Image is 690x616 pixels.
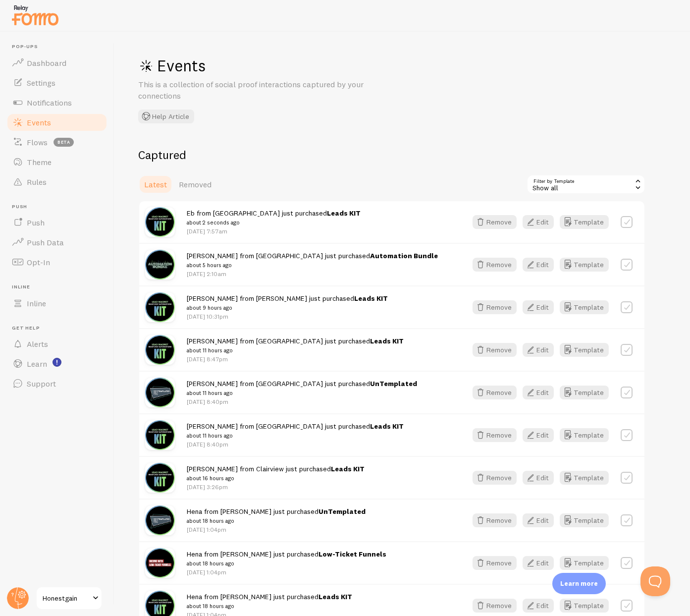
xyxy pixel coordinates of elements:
[12,204,108,210] span: Push
[12,44,108,50] span: Pop-ups
[327,209,361,218] a: Leads KIT
[12,284,108,290] span: Inline
[6,172,108,192] a: Rules
[523,258,554,272] button: Edit
[187,261,438,270] small: about 5 hours ago
[187,294,388,312] span: [PERSON_NAME] from [PERSON_NAME] just purchased
[187,346,404,355] small: about 11 hours ago
[173,174,217,194] a: Removed
[145,292,175,322] img: 9mZHSrDrQmyWCXHbPp9u
[187,516,366,525] small: about 18 hours ago
[27,117,51,127] span: Events
[560,386,609,399] a: Template
[560,300,609,314] button: Template
[473,471,517,485] button: Remove
[560,343,609,357] button: Template
[523,300,560,314] a: Edit
[523,513,554,527] button: Edit
[187,559,386,568] small: about 18 hours ago
[187,474,365,483] small: about 16 hours ago
[187,218,361,227] small: about 2 seconds ago
[27,379,56,389] span: Support
[523,428,560,442] a: Edit
[27,177,47,187] span: Rules
[187,355,404,363] p: [DATE] 8:47pm
[27,257,50,267] span: Opt-In
[27,157,52,167] span: Theme
[6,73,108,93] a: Settings
[523,471,560,485] a: Edit
[6,252,108,272] a: Opt-In
[53,138,74,147] span: beta
[27,339,48,349] span: Alerts
[6,334,108,354] a: Alerts
[145,250,175,280] img: 4FrIOfL3RdC3fwXMnxmA
[187,507,366,525] span: Hena from [PERSON_NAME] just purchased
[27,58,66,68] span: Dashboard
[523,343,560,357] a: Edit
[27,218,45,227] span: Push
[560,471,609,485] a: Template
[187,251,438,270] span: [PERSON_NAME] from [GEOGRAPHIC_DATA] just purchased
[138,147,645,163] h2: Captured
[552,573,606,594] div: Learn more
[43,592,90,604] span: Honestgain
[370,336,404,345] a: Leads KIT
[523,513,560,527] a: Edit
[187,431,404,440] small: about 11 hours ago
[473,386,517,399] button: Remove
[523,258,560,272] a: Edit
[27,298,46,308] span: Inline
[473,599,517,613] button: Remove
[640,566,670,596] iframe: Help Scout Beacon - Open
[145,420,175,450] img: 9mZHSrDrQmyWCXHbPp9u
[560,215,609,229] button: Template
[187,227,361,235] p: [DATE] 7:57am
[27,137,48,147] span: Flows
[523,300,554,314] button: Edit
[560,599,609,613] button: Template
[6,213,108,232] a: Push
[318,550,386,559] a: Low-Ticket Funnels
[523,215,554,229] button: Edit
[145,207,175,237] img: 9mZHSrDrQmyWCXHbPp9u
[187,483,365,491] p: [DATE] 3:26pm
[473,513,517,527] button: Remove
[187,422,404,440] span: [PERSON_NAME] from [GEOGRAPHIC_DATA] just purchased
[523,428,554,442] button: Edit
[187,602,352,611] small: about 18 hours ago
[138,79,376,102] p: This is a collection of social proof interactions captured by your connections
[187,303,388,312] small: about 9 hours ago
[187,336,404,355] span: [PERSON_NAME] from [GEOGRAPHIC_DATA] just purchased
[560,428,609,442] a: Template
[523,599,560,613] a: Edit
[179,179,212,189] span: Removed
[36,586,103,610] a: Honestgain
[523,556,560,570] a: Edit
[187,379,417,397] span: [PERSON_NAME] from [GEOGRAPHIC_DATA] just purchased
[6,93,108,112] a: Notifications
[560,513,609,527] button: Template
[523,471,554,485] button: Edit
[473,556,517,570] button: Remove
[187,550,386,568] span: Hena from [PERSON_NAME] just purchased
[523,386,560,399] a: Edit
[560,556,609,570] button: Template
[145,505,175,535] img: MOyHSvZ6RTW1x2v0y95t
[10,2,60,28] img: fomo-relay-logo-orange.svg
[331,464,365,473] a: Leads KIT
[523,556,554,570] button: Edit
[370,251,438,260] a: Automation Bundle
[187,312,388,321] p: [DATE] 10:31pm
[187,464,365,483] span: [PERSON_NAME] from Clairview just purchased
[523,215,560,229] a: Edit
[318,507,366,516] a: UnTemplated
[523,599,554,613] button: Edit
[27,98,72,108] span: Notifications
